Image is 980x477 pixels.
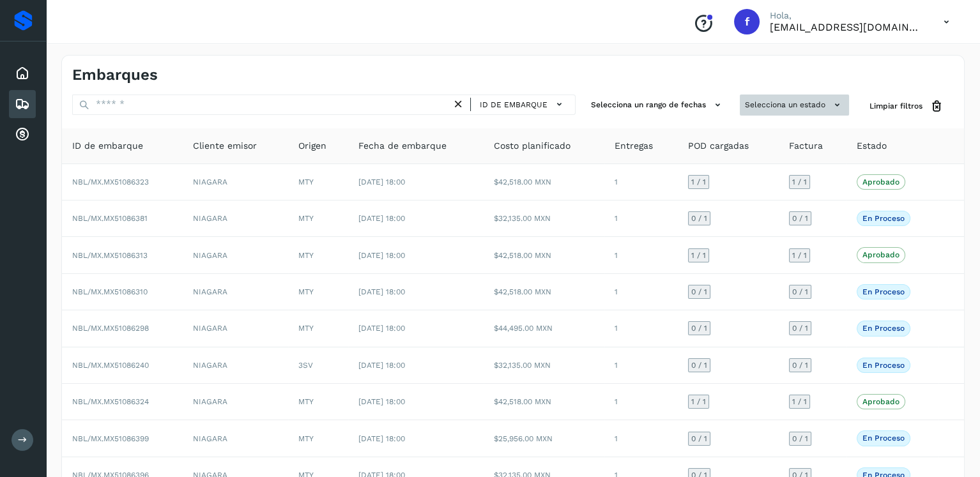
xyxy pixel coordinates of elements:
[183,164,287,201] td: NIAGARA
[691,324,707,332] span: 0 / 1
[792,288,808,296] span: 0 / 1
[358,361,405,370] span: [DATE] 18:00
[691,178,706,186] span: 1 / 1
[183,237,287,273] td: NIAGARA
[183,310,287,347] td: NIAGARA
[862,434,905,443] p: En proceso
[358,178,405,186] span: [DATE] 18:00
[288,164,349,201] td: MTY
[770,21,923,33] p: facturacion@expresssanjavier.com
[862,397,900,406] p: Aprobado
[183,274,287,310] td: NIAGARA
[615,139,653,153] span: Entregas
[484,310,604,347] td: $44,495.00 MXN
[484,347,604,384] td: $32,135.00 MXN
[288,310,349,347] td: MTY
[9,59,36,87] div: Inicio
[862,178,900,186] p: Aprobado
[288,201,349,237] td: MTY
[604,201,678,237] td: 1
[72,434,149,443] span: NBL/MX.MX51086399
[792,324,808,332] span: 0 / 1
[770,10,923,21] p: Hola,
[484,420,604,457] td: $25,956.00 MXN
[869,100,923,112] span: Limpiar filtros
[484,164,604,201] td: $42,518.00 MXN
[480,99,547,110] span: ID de embarque
[288,384,349,420] td: MTY
[792,361,808,369] span: 0 / 1
[288,237,349,273] td: MTY
[72,66,158,84] h4: Embarques
[72,287,148,296] span: NBL/MX.MX51086310
[789,139,823,153] span: Factura
[288,274,349,310] td: MTY
[691,215,707,222] span: 0 / 1
[862,214,905,223] p: En proceso
[484,384,604,420] td: $42,518.00 MXN
[604,310,678,347] td: 1
[358,139,447,153] span: Fecha de embarque
[604,274,678,310] td: 1
[862,287,905,296] p: En proceso
[604,420,678,457] td: 1
[691,252,706,259] span: 1 / 1
[72,324,149,333] span: NBL/MX.MX51086298
[476,95,570,114] button: ID de embarque
[9,121,36,149] div: Cuentas por cobrar
[72,178,149,186] span: NBL/MX.MX51086323
[691,361,707,369] span: 0 / 1
[859,95,954,118] button: Limpiar filtros
[792,435,808,443] span: 0 / 1
[862,250,900,259] p: Aprobado
[298,139,326,153] span: Origen
[358,251,405,260] span: [DATE] 18:00
[9,90,36,118] div: Embarques
[72,214,148,223] span: NBL/MX.MX51086381
[792,178,807,186] span: 1 / 1
[358,434,405,443] span: [DATE] 18:00
[288,420,349,457] td: MTY
[862,324,905,333] p: En proceso
[857,139,887,153] span: Estado
[484,274,604,310] td: $42,518.00 MXN
[183,384,287,420] td: NIAGARA
[358,397,405,406] span: [DATE] 18:00
[792,252,807,259] span: 1 / 1
[792,215,808,222] span: 0 / 1
[862,361,905,370] p: En proceso
[604,347,678,384] td: 1
[72,397,149,406] span: NBL/MX.MX51086324
[586,95,730,116] button: Selecciona un rango de fechas
[604,384,678,420] td: 1
[691,288,707,296] span: 0 / 1
[72,139,143,153] span: ID de embarque
[183,201,287,237] td: NIAGARA
[604,237,678,273] td: 1
[494,139,570,153] span: Costo planificado
[358,324,405,333] span: [DATE] 18:00
[358,214,405,223] span: [DATE] 18:00
[691,398,706,405] span: 1 / 1
[288,347,349,384] td: 3SV
[604,164,678,201] td: 1
[484,237,604,273] td: $42,518.00 MXN
[183,420,287,457] td: NIAGARA
[183,347,287,384] td: NIAGARA
[358,287,405,296] span: [DATE] 18:00
[72,361,149,370] span: NBL/MX.MX51086240
[688,139,749,153] span: POD cargadas
[691,435,707,443] span: 0 / 1
[484,201,604,237] td: $32,135.00 MXN
[193,139,257,153] span: Cliente emisor
[72,251,148,260] span: NBL/MX.MX51086313
[740,95,849,116] button: Selecciona un estado
[792,398,807,405] span: 1 / 1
